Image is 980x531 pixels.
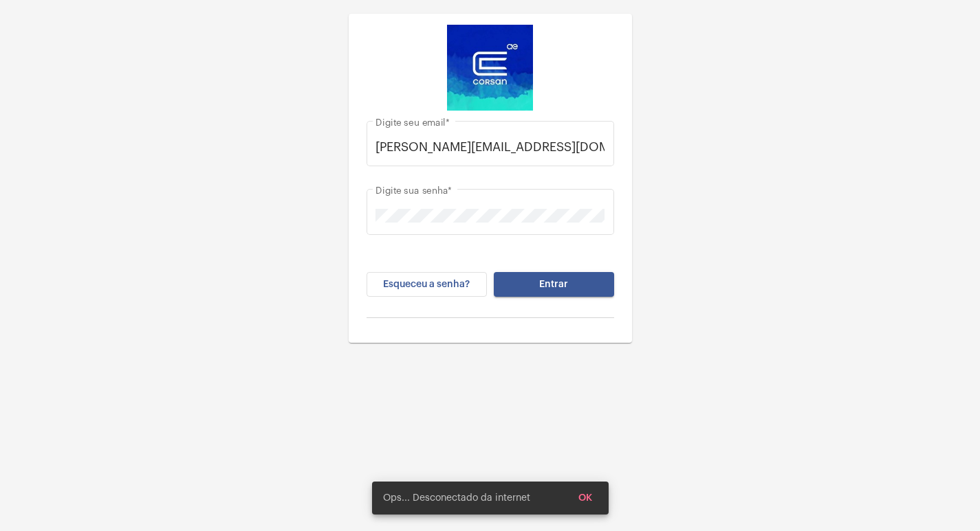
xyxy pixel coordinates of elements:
[383,491,530,505] span: Ops... Desconectado da internet
[494,272,614,297] button: Entrar
[375,140,605,154] input: Digite seu email
[383,280,470,289] span: Esqueceu a senha?
[539,280,568,289] span: Entrar
[447,25,533,111] img: d4669ae0-8c07-2337-4f67-34b0df7f5ae4.jpeg
[367,272,487,297] button: Esqueceu a senha?
[578,493,592,503] span: OK
[567,486,603,510] button: OK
